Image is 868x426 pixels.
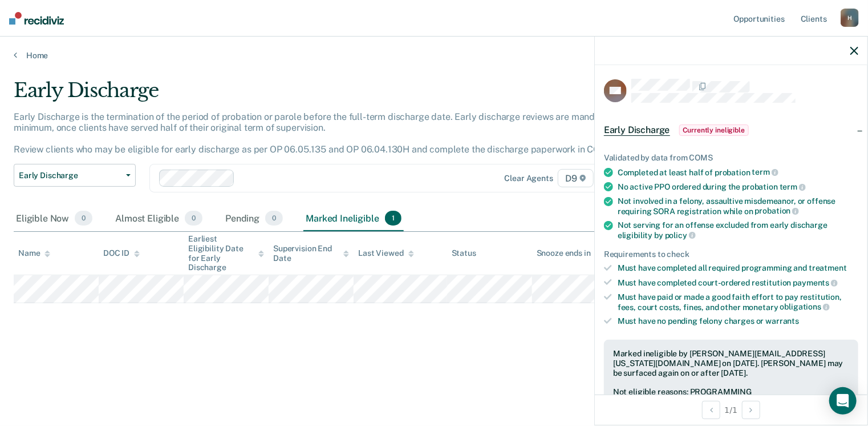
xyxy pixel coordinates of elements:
span: probation [755,206,800,215]
span: 1 [385,211,401,226]
span: warrants [766,316,800,325]
span: term [780,182,806,191]
div: Validated by data from COMS [604,153,858,163]
div: Earliest Eligibility Date for Early Discharge [188,234,264,272]
div: Eligible Now [14,206,95,231]
div: Snooze ends in [537,248,601,258]
div: Not involved in a felony, assaultive misdemeanor, or offense requiring SORA registration while on [618,196,858,216]
span: 0 [75,211,92,226]
div: Marked Ineligible [303,206,404,231]
div: H [841,9,859,27]
div: Clear agents [505,174,553,183]
div: Early Discharge [14,79,665,111]
span: 0 [185,211,202,226]
div: Early DischargeCurrently ineligible [595,112,867,148]
span: Early Discharge [19,171,121,180]
div: Pending [223,206,285,231]
div: DOC ID [103,248,140,258]
div: 1 / 1 [595,395,867,425]
a: Home [14,50,854,61]
div: Name [18,248,50,258]
div: Status [452,248,476,258]
div: Supervision End Date [273,244,349,263]
div: Not serving for an offense excluded from early discharge eligibility by [618,220,858,240]
div: Last Viewed [358,248,413,258]
span: Currently ineligible [679,124,749,136]
span: payments [793,278,838,287]
div: Must have completed court-ordered restitution [618,278,858,288]
p: Early Discharge is the termination of the period of probation or parole before the full-term disc... [14,111,627,155]
span: Early Discharge [604,124,670,136]
div: Marked ineligible by [PERSON_NAME][EMAIL_ADDRESS][US_STATE][DOMAIN_NAME] on [DATE]. [PERSON_NAME]... [613,349,849,377]
span: policy [665,231,696,240]
span: D9 [558,169,594,187]
span: term [752,167,778,176]
div: No active PPO ordered during the probation [618,182,858,192]
div: Not eligible reasons: PROGRAMMING [613,387,849,397]
div: Must have completed all required programming and [618,263,858,273]
div: Completed at least half of probation [618,167,858,178]
span: 0 [265,211,283,226]
div: Requirements to check [604,250,858,259]
button: Previous Opportunity [702,401,720,419]
span: obligations [780,302,830,311]
div: Must have no pending felony charges or [618,316,858,326]
button: Next Opportunity [742,401,760,419]
div: Almost Eligible [113,206,205,231]
span: treatment [809,263,847,272]
div: Must have paid or made a good faith effort to pay restitution, fees, court costs, fines, and othe... [618,292,858,312]
div: Open Intercom Messenger [829,387,857,415]
img: Recidiviz [9,12,64,25]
